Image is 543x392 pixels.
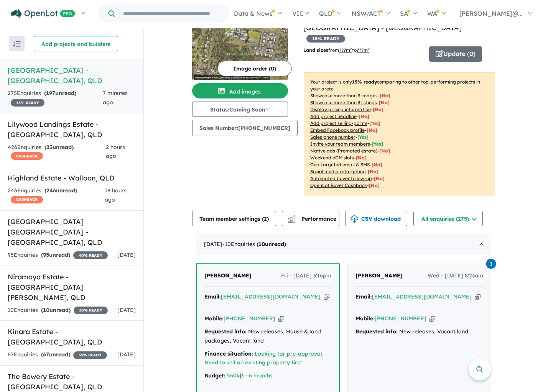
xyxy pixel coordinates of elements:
[34,36,118,51] button: Add projects and builders
[117,251,136,258] span: [DATE]
[73,251,108,259] span: 40 % READY
[355,327,483,336] div: New releases, Vacant land
[8,119,136,140] h5: Lilywood Landings Estate - [GEOGRAPHIC_DATA] , QLD
[475,293,480,301] button: Copy
[368,47,370,51] sup: 2
[350,215,358,223] img: download icon
[192,83,288,98] button: Add images
[282,211,339,226] button: Performance
[204,371,331,381] div: |
[8,326,136,347] h5: Kinara Estate - [GEOGRAPHIC_DATA] , QLD
[8,350,107,359] div: 67 Enquir ies
[41,307,71,313] strong: ( unread)
[368,169,378,174] span: [No]
[11,99,44,107] span: 15 % READY
[43,307,49,313] span: 10
[310,162,370,167] u: Geo-targeted email & SMS
[355,293,372,300] strong: Email:
[357,134,369,140] span: [ Yes ]
[352,47,370,53] span: to
[221,293,321,300] a: [EMAIL_ADDRESS][DOMAIN_NAME]
[8,217,136,248] h5: [GEOGRAPHIC_DATA] [GEOGRAPHIC_DATA] - [GEOGRAPHIC_DATA] , QLD
[355,315,375,322] strong: Mobile:
[303,47,328,53] b: Land sizes
[367,127,377,133] span: [ No ]
[379,148,390,154] span: [No]
[8,65,136,86] h5: [GEOGRAPHIC_DATA] - [GEOGRAPHIC_DATA] , QLD
[486,258,496,269] a: 1
[374,175,385,181] span: [No]
[303,46,423,54] p: from
[306,35,345,43] span: 15 % READY
[355,272,403,279] span: [PERSON_NAME]
[46,187,56,194] span: 246
[204,372,225,379] strong: Budget:
[192,102,288,117] button: Status:Coming Soon
[217,61,292,76] button: Image order (0)
[375,315,426,322] a: [PHONE_NUMBER]
[459,10,523,17] span: [PERSON_NAME]@...
[357,47,370,53] u: ???m
[106,144,125,160] span: 2 hours ago
[310,113,357,119] u: Add project headline
[352,79,377,85] b: 15 % ready
[46,144,53,151] span: 23
[204,350,324,366] a: Looking for pre-approval, Need to sell an existing property first
[258,241,265,248] span: 10
[8,186,105,205] div: 246 Enquir ies
[105,187,127,203] span: 18 hours ago
[8,251,108,260] div: 95 Enquir ies
[288,218,296,223] img: bar-chart.svg
[116,5,227,22] input: Try estate name, suburb, builder or developer
[428,271,483,280] span: Wed - [DATE] 8:23am
[241,372,273,379] a: 3 - 6 months
[310,141,370,147] u: Invite your team members
[339,47,352,53] u: ??? m
[8,272,136,303] h5: Niramaya Estate - [GEOGRAPHIC_DATA][PERSON_NAME] , QLD
[288,215,295,220] img: line-chart.svg
[41,351,70,358] strong: ( unread)
[192,120,298,136] button: Sales Number:[PHONE_NUMBER]
[373,107,383,112] span: [ No ]
[196,234,491,255] div: [DATE]
[11,196,43,203] span: CASHBACK
[192,23,288,80] img: Glenvale Heights - Glenvale
[310,169,366,174] u: Social media retargeting
[257,241,286,248] strong: ( unread)
[117,307,136,313] span: [DATE]
[44,187,77,194] strong: ( unread)
[43,251,49,258] span: 95
[204,350,253,357] strong: Finance situation:
[227,372,240,379] a: 550k
[369,182,380,188] span: [No]
[310,175,372,181] u: Automated buyer follow-up
[281,271,331,280] span: Fri - [DATE] 3:16pm
[372,293,472,300] a: [EMAIL_ADDRESS][DOMAIN_NAME]
[310,93,378,98] u: Showcase more than 3 images
[204,328,247,335] strong: Requested info:
[486,259,496,269] span: 1
[74,307,108,314] span: 30 % READY
[380,93,390,98] span: [ No ]
[324,293,329,301] button: Copy
[429,315,435,323] button: Copy
[310,134,355,140] u: Sales phone number
[310,155,354,161] u: Weekend eDM slots
[204,327,331,346] div: New releases, House & land packages, Vacant land
[224,315,275,322] a: [PHONE_NUMBER]
[372,141,383,147] span: [ Yes ]
[310,182,367,188] u: OpenLot Buyer Cashback
[44,90,76,97] strong: ( unread)
[11,152,43,160] span: CASHBACK
[310,148,377,154] u: Native ads (Promoted estate)
[355,328,398,335] strong: Requested info:
[73,351,107,359] span: 35 % READY
[310,120,367,126] u: Add project selling-points
[289,215,336,222] span: Performance
[204,272,252,279] span: [PERSON_NAME]
[355,271,403,280] a: [PERSON_NAME]
[8,173,136,183] h5: Highland Estate - Walloon , QLD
